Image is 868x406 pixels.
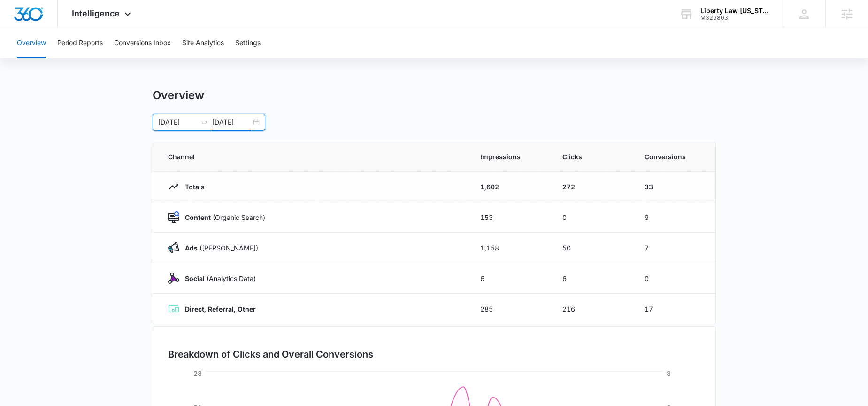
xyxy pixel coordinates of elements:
[700,7,769,15] div: account name
[179,212,265,222] p: (Organic Search)
[469,202,551,233] td: 153
[633,202,715,233] td: 9
[469,294,551,324] td: 285
[168,242,179,253] img: Ads
[179,182,205,192] p: Totals
[469,263,551,294] td: 6
[185,274,205,282] strong: Social
[158,117,197,127] input: Start date
[633,294,715,324] td: 17
[667,369,671,377] tspan: 8
[179,273,256,283] p: (Analytics Data)
[201,118,208,126] span: swap-right
[72,8,120,18] span: Intelligence
[201,118,208,126] span: to
[114,28,171,58] button: Conversions Inbox
[480,152,540,162] span: Impressions
[551,202,633,233] td: 0
[469,233,551,263] td: 1,158
[212,117,251,127] input: End date
[469,172,551,202] td: 1,602
[185,213,211,221] strong: Content
[168,211,179,223] img: Content
[168,347,373,361] h3: Breakdown of Clicks and Overall Conversions
[551,263,633,294] td: 6
[57,28,103,58] button: Period Reports
[168,152,458,162] span: Channel
[633,172,715,202] td: 33
[700,15,769,21] div: account id
[235,28,261,58] button: Settings
[185,244,198,252] strong: Ads
[182,28,224,58] button: Site Analytics
[562,152,622,162] span: Clicks
[551,233,633,263] td: 50
[168,273,179,284] img: Social
[633,233,715,263] td: 7
[551,294,633,324] td: 216
[153,88,204,102] h1: Overview
[633,263,715,294] td: 0
[179,243,258,253] p: ([PERSON_NAME])
[185,305,256,313] strong: Direct, Referral, Other
[551,172,633,202] td: 272
[17,28,46,58] button: Overview
[645,152,700,162] span: Conversions
[193,369,202,377] tspan: 28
